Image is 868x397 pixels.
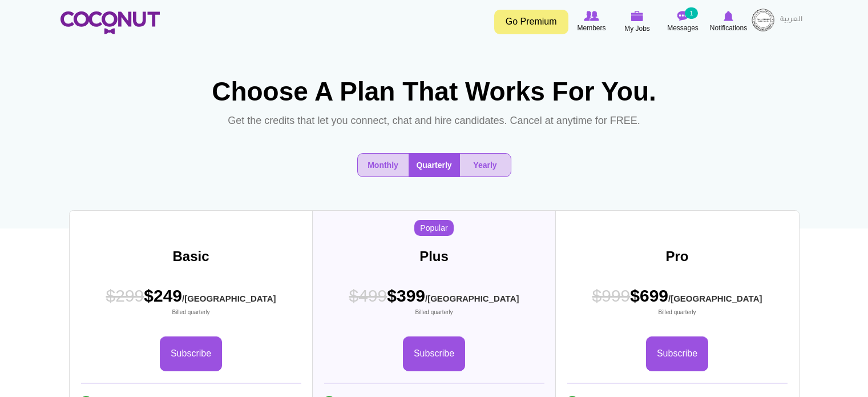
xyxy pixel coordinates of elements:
[106,308,276,316] small: Billed quarterly
[556,249,799,264] h3: Pro
[349,286,387,305] span: $499
[584,11,599,21] img: Browse Members
[106,286,144,305] span: $299
[706,9,752,35] a: Notifications Notifications
[592,284,762,316] span: $699
[313,249,556,264] h3: Plus
[425,294,519,303] sub: /[GEOGRAPHIC_DATA]
[160,336,222,371] a: Subscribe
[70,249,313,264] h3: Basic
[223,112,644,130] p: Get the credits that let you connect, chat and hire candidates. Cancel at anytime for FREE.
[494,10,568,34] a: Go Premium
[182,294,276,303] sub: /[GEOGRAPHIC_DATA]
[668,294,762,303] sub: /[GEOGRAPHIC_DATA]
[685,7,697,19] small: 1
[409,154,460,177] button: Quarterly
[592,286,631,305] span: $999
[667,22,699,34] span: Messages
[60,11,160,34] img: Home
[206,77,663,106] h1: Choose A Plan That Works For You.
[710,22,747,34] span: Notifications
[774,9,808,31] a: العربية
[660,9,706,35] a: Messages Messages 1
[403,336,465,371] a: Subscribe
[358,154,409,177] button: Monthly
[569,9,615,35] a: Browse Members Members
[677,11,689,21] img: Messages
[577,22,605,34] span: Members
[624,23,650,34] span: My Jobs
[106,284,276,316] span: $249
[724,11,733,21] img: Notifications
[349,284,519,316] span: $399
[631,11,644,21] img: My Jobs
[615,9,660,35] a: My Jobs My Jobs
[646,336,708,371] a: Subscribe
[592,308,762,316] small: Billed quarterly
[349,308,519,316] small: Billed quarterly
[460,154,511,177] button: Yearly
[414,220,453,236] span: Popular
